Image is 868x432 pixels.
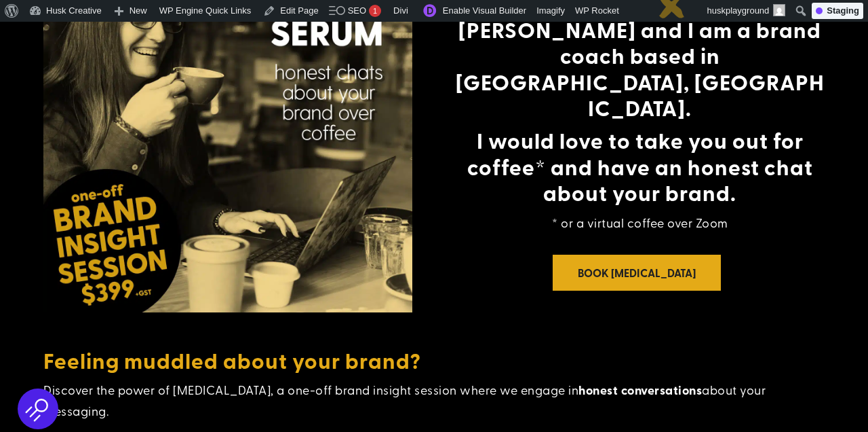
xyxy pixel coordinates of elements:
[43,344,421,376] strong: Feeling muddled about your brand?
[456,213,825,234] p: * or a virtual coffee over Zoom
[812,3,863,19] div: Staging
[707,5,770,16] span: huskplayground
[456,127,825,212] h4: I would love to take you out for coffee* and have an honest chat about your brand.
[369,5,381,17] div: 1
[578,381,702,399] strong: honest conversations
[553,255,721,291] a: Book [MEDICAL_DATA]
